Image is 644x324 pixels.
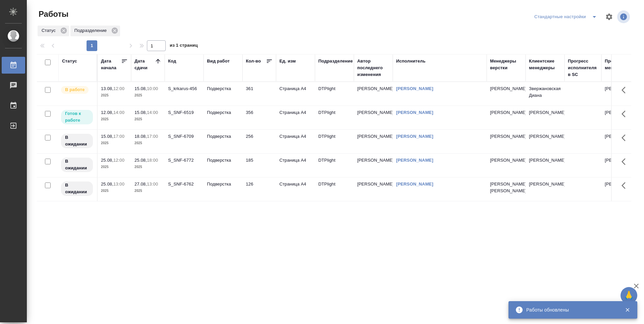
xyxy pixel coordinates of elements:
[621,287,637,304] button: 🙏
[65,134,89,148] p: В ожидании
[601,154,640,177] td: [PERSON_NAME]
[279,58,296,65] div: Ед. изм
[526,130,565,153] td: [PERSON_NAME]
[354,82,393,106] td: [PERSON_NAME]
[113,86,124,91] p: 12:00
[354,154,393,177] td: [PERSON_NAME]
[113,158,124,163] p: 12:00
[315,130,354,153] td: DTPlight
[354,106,393,129] td: [PERSON_NAME]
[135,181,147,187] p: 27.08,
[618,177,634,194] button: Здесь прячутся важные кнопки
[396,58,426,65] div: Исполнитель
[601,177,640,201] td: [PERSON_NAME]
[621,307,634,313] button: Закрыть
[618,154,634,170] button: Здесь прячутся важные кнопки
[147,134,158,139] p: 17:00
[601,130,640,153] td: [PERSON_NAME]
[60,181,94,197] div: Исполнитель назначен, приступать к работе пока рано
[396,86,433,91] a: [PERSON_NAME]
[113,110,124,115] p: 14:00
[168,58,176,65] div: Код
[37,9,68,19] span: Работы
[135,134,147,139] p: 18.08,
[62,58,77,65] div: Статус
[490,181,522,194] p: [PERSON_NAME], [PERSON_NAME]
[601,106,640,129] td: [PERSON_NAME]
[101,116,128,123] p: 2025
[101,188,128,194] p: 2025
[526,307,615,313] div: Работы обновлены
[276,82,315,106] td: Страница А4
[207,157,239,164] p: Подверстка
[101,58,121,71] div: Дата начала
[276,177,315,201] td: Страница А4
[396,110,433,115] a: [PERSON_NAME]
[101,134,113,139] p: 15.08,
[101,110,113,115] p: 12.08,
[65,158,89,171] p: В ожидании
[623,288,635,302] span: 🙏
[601,82,640,106] td: [PERSON_NAME]
[168,85,200,92] div: S_krkarus-456
[42,27,58,34] p: Статус
[168,157,200,164] div: S_SNF-6772
[490,58,522,71] div: Менеджеры верстки
[354,130,393,153] td: [PERSON_NAME]
[74,27,109,34] p: Подразделение
[65,86,85,93] p: В работе
[65,182,89,195] p: В ожидании
[276,154,315,177] td: Страница А4
[101,181,113,187] p: 25.08,
[60,133,94,149] div: Исполнитель назначен, приступать к работе пока рано
[101,158,113,163] p: 25.08,
[618,130,634,146] button: Здесь прячутся важные кнопки
[490,157,522,164] p: [PERSON_NAME]
[315,106,354,129] td: DTPlight
[526,177,565,201] td: [PERSON_NAME]
[135,158,147,163] p: 25.08,
[526,106,565,129] td: [PERSON_NAME]
[207,85,239,92] p: Подверстка
[315,82,354,106] td: DTPlight
[113,181,124,187] p: 13:00
[207,109,239,116] p: Подверстка
[135,86,147,91] p: 15.08,
[101,86,113,91] p: 13.08,
[490,85,522,92] p: [PERSON_NAME]
[605,58,637,71] div: Проектные менеджеры
[101,140,128,147] p: 2025
[396,181,433,187] a: [PERSON_NAME]
[135,140,161,147] p: 2025
[529,58,561,71] div: Клиентские менеджеры
[526,82,565,106] td: Звержановская Диана
[618,106,634,122] button: Здесь прячутся важные кнопки
[617,10,631,23] span: Посмотреть информацию
[246,58,261,65] div: Кол-во
[276,106,315,129] td: Страница А4
[315,177,354,201] td: DTPlight
[243,82,276,106] td: 361
[65,110,89,124] p: Готов к работе
[243,177,276,201] td: 126
[207,181,239,188] p: Подверстка
[147,181,158,187] p: 13:00
[243,106,276,129] td: 356
[38,26,69,36] div: Статус
[135,188,161,194] p: 2025
[396,134,433,139] a: [PERSON_NAME]
[135,58,155,71] div: Дата сдачи
[318,58,353,65] div: Подразделение
[207,133,239,140] p: Подверстка
[276,130,315,153] td: Страница А4
[113,134,124,139] p: 17:00
[101,92,128,99] p: 2025
[490,109,522,116] p: [PERSON_NAME]
[60,85,94,94] div: Исполнитель выполняет работу
[147,86,158,91] p: 10:00
[70,26,120,36] div: Подразделение
[357,58,389,78] div: Автор последнего изменения
[354,177,393,201] td: [PERSON_NAME]
[618,82,634,98] button: Здесь прячутся важные кнопки
[60,109,94,125] div: Исполнитель может приступить к работе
